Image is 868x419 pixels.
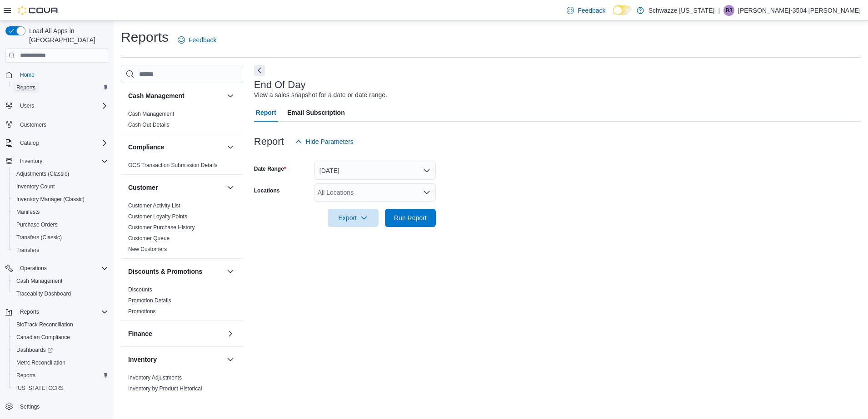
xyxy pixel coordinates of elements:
button: Purchase Orders [9,218,112,231]
h3: End Of Day [254,79,306,90]
a: Customer Purchase History [128,224,195,231]
button: Inventory [225,354,236,365]
button: Reports [2,306,112,318]
a: Dashboards [9,344,112,356]
button: Catalog [2,137,112,149]
button: Hide Parameters [291,133,357,151]
span: Adjustments (Classic) [16,170,69,177]
div: Compliance [121,160,243,174]
a: Home [16,69,38,80]
button: Catalog [16,138,42,148]
button: Customer [128,183,223,192]
span: Report [256,104,276,122]
a: Traceabilty Dashboard [13,288,75,299]
button: Run Report [385,209,436,227]
button: Inventory [2,155,112,168]
a: Inventory Adjustments [128,375,182,381]
button: Transfers [9,244,112,256]
span: Inventory [16,156,108,167]
span: Canadian Compliance [13,332,108,343]
a: Customer Activity List [128,202,180,209]
button: [US_STATE] CCRS [9,382,112,394]
span: Promotions [128,308,156,315]
span: Customers [16,118,108,130]
span: Reports [13,370,108,381]
span: Home [20,71,35,79]
span: Inventory Manager (Classic) [13,194,108,205]
span: New Customers [128,246,167,253]
span: B3 [726,5,733,16]
h1: Reports [121,28,169,46]
h3: Report [254,136,284,147]
div: Discounts & Promotions [121,284,243,320]
button: Inventory Count [9,180,112,193]
span: Purchase Orders [16,221,58,228]
button: Users [2,99,112,112]
span: OCS Transaction Submission Details [128,162,218,169]
button: Cash Management [128,91,223,100]
span: Hide Parameters [306,137,354,146]
a: Cash Management [128,111,174,117]
h3: Finance [128,329,152,338]
button: Cash Management [9,275,112,287]
a: Manifests [13,207,43,217]
span: Customer Loyalty Points [128,213,187,220]
button: Reports [16,306,43,317]
span: Transfers (Classic) [16,234,62,241]
h3: Cash Management [128,91,185,100]
span: Reports [16,372,35,379]
button: Next [254,65,265,76]
span: Feedback [578,6,605,15]
a: Customer Queue [128,235,170,242]
a: Dashboards [13,345,56,355]
button: Operations [2,262,112,275]
button: BioTrack Reconciliation [9,318,112,331]
a: Customers [16,119,50,130]
a: Inventory Manager (Classic) [13,194,88,205]
div: Customer [121,200,243,258]
span: Operations [20,265,47,272]
span: Traceabilty Dashboard [16,290,71,297]
span: Transfers [16,246,39,254]
a: Cash Out Details [128,122,170,128]
span: Metrc Reconciliation [13,357,108,368]
span: Washington CCRS [13,383,108,394]
span: Load All Apps in [GEOGRAPHIC_DATA] [25,26,108,44]
span: Home [16,69,108,80]
span: Cash Management [128,110,174,118]
span: Manifests [16,208,40,216]
button: Inventory [16,156,46,167]
a: New Customers [128,246,167,252]
h3: Discounts & Promotions [128,267,202,276]
span: Discounts [128,286,152,293]
span: Customers [20,121,46,128]
a: BioTrack Reconciliation [13,319,77,330]
span: Users [16,100,108,111]
a: Canadian Compliance [13,332,74,343]
span: Reports [16,84,35,91]
button: Open list of options [423,189,430,196]
h3: Compliance [128,143,164,152]
span: Inventory Manager (Classic) [16,196,85,203]
span: Cash Management [13,276,108,286]
button: Customer [225,182,236,193]
button: Cash Management [225,90,236,101]
span: Inventory [20,158,42,165]
span: Catalog [16,138,108,148]
span: Settings [16,401,108,412]
label: Date Range [254,165,286,173]
button: Inventory Manager (Classic) [9,193,112,206]
span: Cash Out Details [128,121,170,128]
span: Promotion Details [128,297,171,304]
span: Run Report [394,213,427,222]
span: Dashboards [16,346,53,354]
input: Dark Mode [613,5,632,15]
button: Traceabilty Dashboard [9,287,112,300]
button: Export [328,209,379,227]
span: Reports [20,308,39,315]
a: Metrc Reconciliation [13,357,69,368]
span: Settings [20,403,40,410]
a: Adjustments (Classic) [13,168,73,179]
span: Users [20,102,34,109]
span: Reports [16,306,108,317]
